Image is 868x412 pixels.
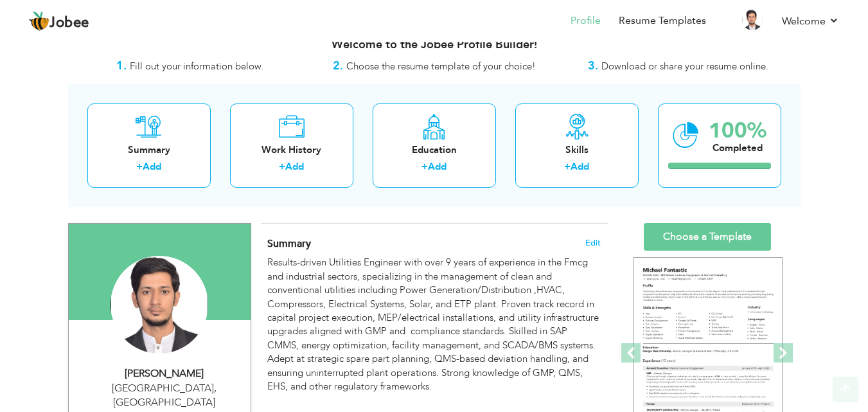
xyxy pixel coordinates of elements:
[130,60,263,73] span: Fill out your information below.
[333,58,343,74] strong: 2.
[78,381,251,411] div: [GEOGRAPHIC_DATA] [GEOGRAPHIC_DATA]
[383,143,486,157] div: Education
[564,160,571,174] label: +
[29,11,89,31] a: Jobee
[709,120,766,141] div: 100%
[98,143,200,157] div: Summary
[136,160,143,174] label: +
[421,160,428,174] label: +
[428,160,447,173] a: Add
[601,60,768,73] span: Download or share your resume online.
[116,58,127,74] strong: 1.
[267,256,600,408] div: Results-driven Utilities Engineer with over 9 years of experience in the Fmcg and industrial sect...
[782,13,839,29] a: Welcome
[346,60,536,73] span: Choose the resume template of your choice!
[709,141,766,155] div: Completed
[526,143,628,157] div: Skills
[571,13,601,28] a: Profile
[78,366,251,381] div: [PERSON_NAME]
[644,223,771,251] a: Choose a Template
[29,11,49,31] img: jobee.io
[267,237,600,250] h4: Adding a summary is a quick and easy way to highlight your experience and interests.
[279,160,285,174] label: +
[240,143,343,157] div: Work History
[214,381,217,395] span: ,
[285,160,304,173] a: Add
[267,237,311,251] span: Summary
[111,256,208,354] img: Muhammad Owais Turk
[742,10,763,30] img: Profile Img
[49,16,89,30] span: Jobee
[571,160,589,173] a: Add
[68,39,801,51] h3: Welcome to the Jobee Profile Builder!
[585,238,601,247] span: Edit
[143,160,161,173] a: Add
[619,13,706,28] a: Resume Templates
[588,58,598,74] strong: 3.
